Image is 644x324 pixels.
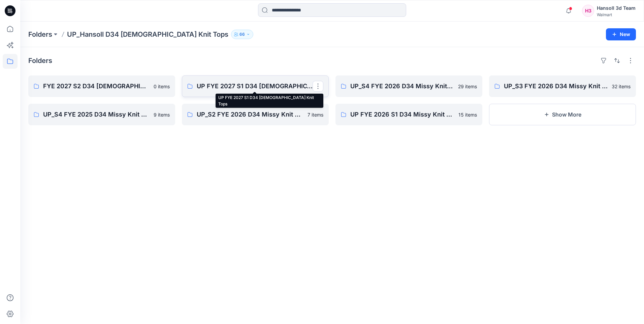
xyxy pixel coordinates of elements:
[335,104,482,125] a: UP FYE 2026 S1 D34 Missy Knit Tops Hansoll15 items
[458,111,477,118] p: 15 items
[67,30,228,39] p: UP_Hansoll D34 [DEMOGRAPHIC_DATA] Knit Tops
[458,83,477,90] p: 29 items
[612,83,631,90] p: 32 items
[43,82,150,91] p: FYE 2027 S2 D34 [DEMOGRAPHIC_DATA] Tops - Hansoll
[239,31,245,38] p: 66
[154,111,170,118] p: 9 items
[350,110,454,119] p: UP FYE 2026 S1 D34 Missy Knit Tops Hansoll
[28,75,175,97] a: FYE 2027 S2 D34 [DEMOGRAPHIC_DATA] Tops - Hansoll0 items
[182,75,329,97] a: UP FYE 2027 S1 D34 [DEMOGRAPHIC_DATA] Knit Tops
[504,82,608,91] p: UP_S3 FYE 2026 D34 Missy Knit Tops_Hansoll
[489,75,636,97] a: UP_S3 FYE 2026 D34 Missy Knit Tops_Hansoll32 items
[43,110,150,119] p: UP_S4 FYE 2025 D34 Missy Knit Tops_Hansoll
[489,104,636,125] button: Show More
[335,75,482,97] a: UP_S4 FYE 2026 D34 Missy Knit Tops29 items
[597,4,636,12] div: Hansoll 3d Team
[28,57,52,65] h4: Folders
[28,30,52,39] a: Folders
[197,110,303,119] p: UP_S2 FYE 2026 D34 Missy Knit Tops
[350,82,454,91] p: UP_S4 FYE 2026 D34 Missy Knit Tops
[28,104,175,125] a: UP_S4 FYE 2025 D34 Missy Knit Tops_Hansoll9 items
[308,111,323,118] p: 7 items
[154,83,170,90] p: 0 items
[597,12,636,17] div: Walmart
[182,104,329,125] a: UP_S2 FYE 2026 D34 Missy Knit Tops7 items
[231,30,253,39] button: 66
[582,5,594,17] div: H3
[197,82,313,91] p: UP FYE 2027 S1 D34 [DEMOGRAPHIC_DATA] Knit Tops
[606,28,636,40] button: New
